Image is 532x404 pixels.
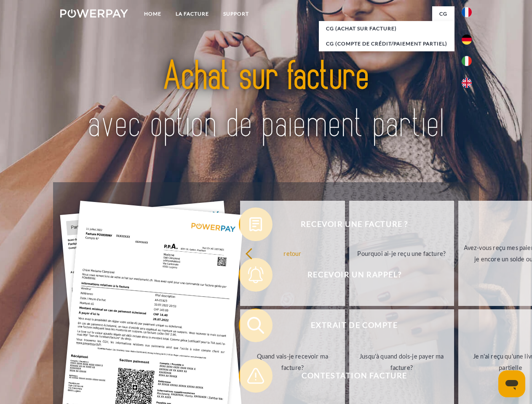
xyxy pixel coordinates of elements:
a: Support [216,6,256,21]
img: fr [462,7,472,17]
img: de [462,35,472,45]
div: retour [245,247,340,259]
img: en [462,78,472,88]
img: logo-powerpay-white.svg [60,9,128,18]
a: CG (Compte de crédit/paiement partiel) [319,36,454,51]
img: title-powerpay_fr.svg [80,40,452,161]
a: LA FACTURE [168,6,216,21]
a: CG (achat sur facture) [319,21,454,36]
a: CG [432,6,454,21]
img: it [462,56,472,66]
div: Quand vais-je recevoir ma facture? [245,351,340,373]
div: Jusqu'à quand dois-je payer ma facture? [354,351,449,373]
a: Home [137,6,168,21]
iframe: Bouton de lancement de la fenêtre de messagerie [498,370,525,397]
div: Pourquoi ai-je reçu une facture? [354,247,449,259]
